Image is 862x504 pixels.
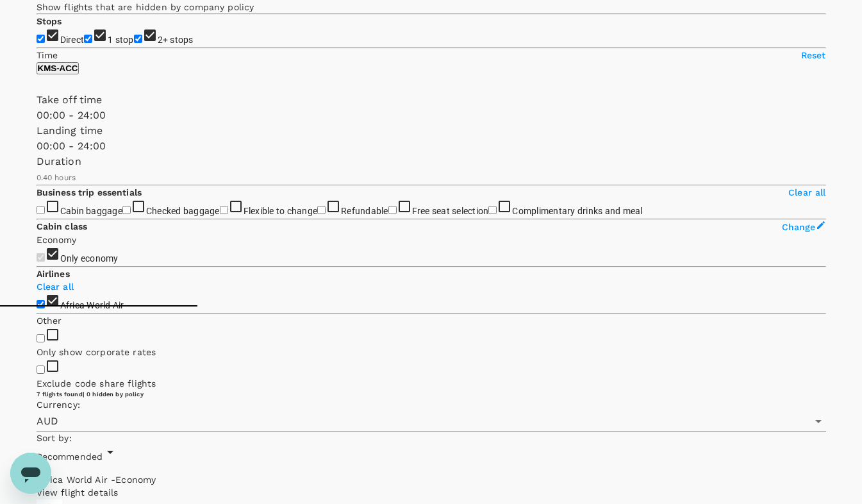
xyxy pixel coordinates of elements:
span: 2+ stops [158,35,194,45]
span: Direct [60,35,85,45]
strong: Cabin class [37,221,88,231]
p: View flight details [37,486,826,499]
input: 2+ stops [134,35,142,43]
iframe: Button to launch messaging window [10,453,51,494]
input: Exclude code share flights [37,365,45,374]
input: 1 stop [84,35,92,43]
div: 7 flights found | 0 hidden by policy [37,390,826,398]
p: Reset [801,49,826,62]
input: Complimentary drinks and meal [488,206,497,214]
span: 0.40 hours [37,173,76,182]
p: Landing time [37,123,826,139]
span: Complimentary drinks and meal [512,206,642,216]
span: Flexible to change [244,206,318,216]
input: Cabin baggage [37,206,45,214]
span: Currency : [37,399,80,410]
span: Cabin baggage [60,206,122,216]
span: Checked baggage [146,206,220,216]
p: Exclude code share flights [37,377,826,390]
input: Africa World Air [37,300,45,308]
p: Only show corporate rates [37,346,826,358]
button: Open [809,412,827,430]
span: Recommended [37,451,103,462]
strong: Airlines [37,269,70,279]
span: Change [782,222,816,232]
span: Refundable [341,206,388,216]
span: Africa World Air [60,300,124,310]
p: Other [37,314,826,327]
input: Refundable [317,206,326,214]
p: Show flights that are hidden by company policy [37,1,826,13]
span: 1 stop [108,35,134,45]
span: Sort by : [37,433,72,443]
input: Checked baggage [122,206,131,214]
input: Free seat selection [388,206,397,214]
span: 00:00 - 24:00 [37,140,106,152]
input: Only show corporate rates [37,334,45,342]
p: Take off time [37,92,826,108]
input: Direct [37,35,45,43]
p: Economy [37,233,826,246]
p: KMS - ACC [38,63,78,73]
span: Free seat selection [412,206,489,216]
strong: Business trip essentials [37,187,142,197]
strong: Stops [37,16,62,26]
span: Economy [115,475,156,485]
p: Clear all [37,280,826,293]
input: Flexible to change [220,206,228,214]
span: Africa World Air [37,475,112,485]
span: - [111,475,115,485]
span: 00:00 - 24:00 [37,109,106,121]
p: Clear all [788,186,825,199]
input: Only economy [37,253,45,262]
p: Time [37,49,58,62]
p: Duration [37,154,826,169]
span: Only economy [60,253,119,264]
